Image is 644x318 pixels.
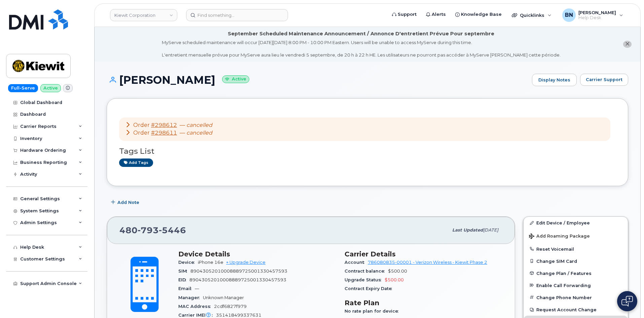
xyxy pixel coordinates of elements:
button: Add Roaming Package [524,229,628,243]
small: Active [222,75,249,83]
em: cancelled [186,130,212,136]
a: + Upgrade Device [226,260,265,265]
a: Edit Device / Employee [524,217,628,229]
em: cancelled [186,122,212,128]
span: — [180,122,212,128]
span: EID [178,277,189,282]
span: — [195,286,199,291]
span: Change Plan / Features [536,271,592,276]
button: Enable Call Forwarding [524,279,628,291]
span: $500.00 [385,277,404,282]
span: Manager [178,295,203,300]
span: 89043052010008889725001330457593 [190,269,287,274]
h3: Tags List [119,147,616,155]
a: 786080835-00001 - Verizon Wireless - Kiewit Phase 2 [368,260,487,265]
span: iPhone 16e [198,260,223,265]
span: Email [178,286,195,291]
a: Display Notes [532,74,577,86]
span: 2cdf6827f979 [214,304,247,309]
button: Change SIM Card [524,255,628,267]
img: Open chat [621,296,633,307]
span: — [180,130,212,136]
span: $500.00 [388,269,407,274]
button: Carrier Support [580,74,628,86]
span: Device [178,260,198,265]
span: No rate plan for device [345,309,402,314]
span: Upgrade Status [345,277,385,282]
a: Add tags [119,158,153,167]
a: #298611 [151,130,177,136]
span: Enable Call Forwarding [536,283,591,288]
span: MAC Address [178,304,214,309]
button: close notification [623,41,632,48]
span: 480 [119,225,186,235]
span: 5446 [159,225,186,235]
span: Order [133,122,150,128]
h3: Device Details [178,250,336,258]
span: Order [133,130,150,136]
span: Add Note [117,199,139,206]
button: Reset Voicemail [524,243,628,255]
span: Last updated [452,227,483,233]
span: Contract Expiry Date [345,286,395,291]
span: Add Roaming Package [529,234,590,240]
span: Contract balance [345,269,388,274]
button: Request Account Change [524,304,628,316]
button: Change Phone Number [524,291,628,304]
span: SIM [178,269,190,274]
button: Add Note [107,196,145,208]
a: #298612 [151,122,177,128]
span: [DATE] [483,227,498,233]
h3: Carrier Details [345,250,503,258]
span: Unknown Manager [203,295,244,300]
div: MyServe scheduled maintenance will occur [DATE][DATE] 8:00 PM - 10:00 PM Eastern. Users will be u... [162,39,561,58]
span: Account [345,260,368,265]
span: 89043052010008889725001330457593 [189,277,286,282]
button: Change Plan / Features [524,267,628,279]
div: September Scheduled Maintenance Announcement / Annonce D'entretient Prévue Pour septembre [228,30,494,37]
h3: Rate Plan [345,299,503,307]
h1: [PERSON_NAME] [107,74,529,86]
span: Carrier Support [586,76,622,83]
span: Carrier IMEI [178,313,216,318]
span: 793 [138,225,159,235]
span: 351418499337631 [216,313,261,318]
